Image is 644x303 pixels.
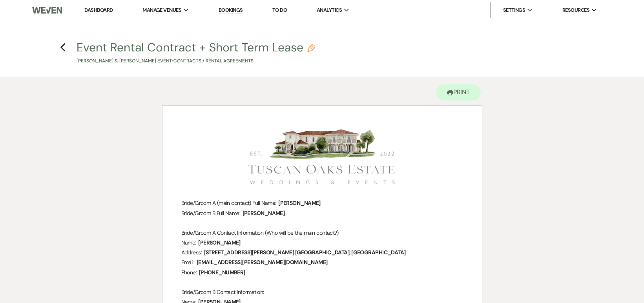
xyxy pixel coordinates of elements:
[436,84,481,100] button: Print
[277,199,321,208] span: [PERSON_NAME]
[272,7,287,13] a: To Do
[142,6,181,14] span: Manage Venues
[196,258,328,267] span: [EMAIL_ADDRESS][PERSON_NAME][DOMAIN_NAME]
[181,287,463,297] p: Bride/Groom B Contact Information:
[77,57,315,65] p: [PERSON_NAME] & [PERSON_NAME] Event • Contracts / Rental Agreements
[181,228,463,238] p: Bride/Groom A Contact Information (Who will be the main contact?)
[244,125,401,188] img: tuscan-oaks-logo.png
[562,6,589,14] span: Resources
[181,198,463,208] p: Bride/Groom A (main contact) Full Name:
[317,6,342,14] span: Analytics
[203,248,406,257] span: [STREET_ADDRESS][PERSON_NAME] [GEOGRAPHIC_DATA], [GEOGRAPHIC_DATA]
[503,6,525,14] span: Settings
[181,208,463,218] p: Bride/Groom B Full Name:
[181,238,463,248] p: Name:
[197,238,241,247] span: [PERSON_NAME]
[219,7,243,14] a: Bookings
[84,7,113,13] a: Dashboard
[181,248,463,257] p: Address:
[181,268,463,277] p: Phone:
[32,2,62,18] img: Weven Logo
[77,42,315,65] button: Event Rental Contract + Short Term Lease[PERSON_NAME] & [PERSON_NAME] Event•Contracts / Rental Ag...
[242,209,286,218] span: [PERSON_NAME]
[198,268,246,277] span: [PHONE_NUMBER]
[181,257,463,267] p: Email:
